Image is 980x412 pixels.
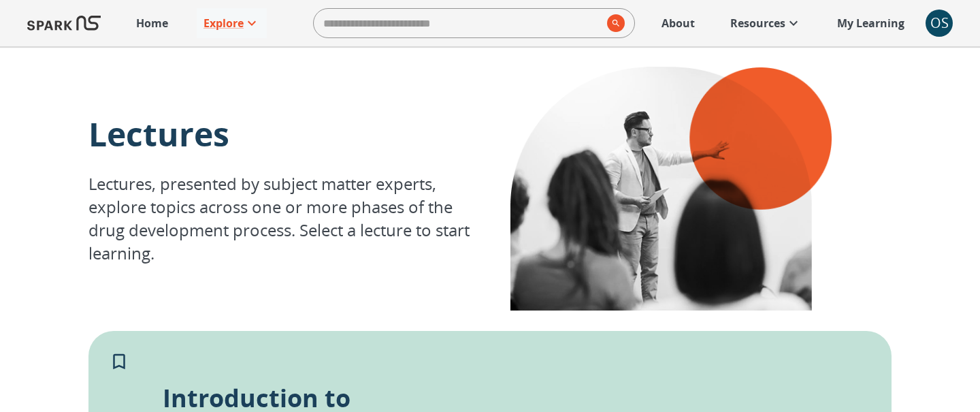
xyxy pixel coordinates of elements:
p: Explore [203,15,244,31]
a: Resources [723,8,808,38]
p: Lectures, presented by subject matter experts, explore topics across one or more phases of the dr... [88,172,490,265]
p: My Learning [837,15,904,31]
p: Home [136,15,168,31]
img: Logo of SPARK at Stanford [27,7,101,39]
button: search [602,9,625,37]
button: account of current user [926,10,953,37]
a: About [655,8,702,38]
a: Explore [197,8,267,38]
a: Home [129,8,175,38]
svg: Add to My Learning [109,351,129,372]
p: About [661,15,695,31]
a: My Learning [830,8,912,38]
div: OS [926,10,953,37]
p: Lectures [88,112,490,156]
p: Resources [730,15,785,31]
